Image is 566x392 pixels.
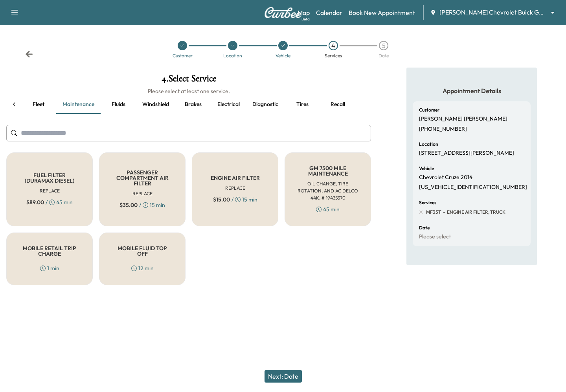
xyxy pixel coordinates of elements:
p: [PERSON_NAME] [PERSON_NAME] [419,115,507,123]
span: ENGINE AIR FILTER, TRUCK [445,209,505,215]
button: Brakes [175,95,211,114]
h6: REPLACE [40,187,60,194]
a: Calendar [316,8,342,17]
h1: 4 . Select Service [6,74,371,87]
div: / 15 min [213,196,257,203]
h6: OIL CHANGE, TIRE ROTATION, AND AC DELCO 44K, # 19435370 [298,180,358,201]
div: Date [379,53,389,58]
div: Services [325,53,342,58]
button: Recall [320,95,355,114]
h6: Please select at least one service. [6,87,371,95]
span: $ 15.00 [213,196,230,203]
h5: ENGINE AIR FILTER [211,175,260,181]
div: 12 min [131,264,154,272]
div: 4 [329,41,338,50]
div: / 15 min [119,201,165,209]
button: Electrical [211,95,246,114]
span: - [441,208,445,216]
h6: Location [419,142,438,147]
span: [PERSON_NAME] Chevrolet Buick GMC [439,8,547,17]
button: Diagnostic [246,95,285,114]
div: Customer [173,53,193,58]
p: Chevrolet Cruze 2014 [419,174,472,181]
p: [STREET_ADDRESS][PERSON_NAME] [419,150,514,157]
div: 45 min [316,205,340,213]
span: $ 89.00 [26,198,44,206]
h5: MOBILE FLUID TOP OFF [112,245,173,256]
h6: Vehicle [419,166,434,171]
h5: MOBILE RETAIL TRIP CHARGE [19,245,80,256]
div: Beta [301,16,310,22]
h6: REPLACE [132,190,153,197]
p: [US_VEHICLE_IDENTIFICATION_NUMBER] [419,184,527,191]
a: Book New Appointment [349,8,415,17]
h5: PASSENGER COMPARTMENT AIR FILTER [112,170,173,186]
h6: Date [419,225,430,230]
div: 5 [379,41,388,50]
span: $ 35.00 [119,201,138,209]
div: Back [25,50,33,58]
a: MapBeta [298,8,310,17]
button: Windshield [136,95,175,114]
h6: Services [419,200,436,205]
h6: Customer [419,108,439,112]
div: Vehicle [276,53,290,58]
div: Location [223,53,242,58]
h5: FUEL FILTER (DURAMAX DIESEL) [19,172,80,183]
div: 1 min [40,264,59,272]
button: Tires [285,95,320,114]
span: MF35T [426,209,441,215]
h5: Appointment Details [413,86,531,95]
img: Curbee Logo [264,7,302,18]
button: Maintenance [56,95,101,114]
div: / 45 min [26,198,73,206]
button: Next: Date [265,370,302,383]
h6: REPLACE [225,185,245,192]
p: [PHONE_NUMBER] [419,126,467,133]
p: Please select [419,233,451,240]
h5: GM 7500 MILE MAINTENANCE [298,165,358,176]
button: Fleet [21,95,56,114]
button: Fluids [101,95,136,114]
